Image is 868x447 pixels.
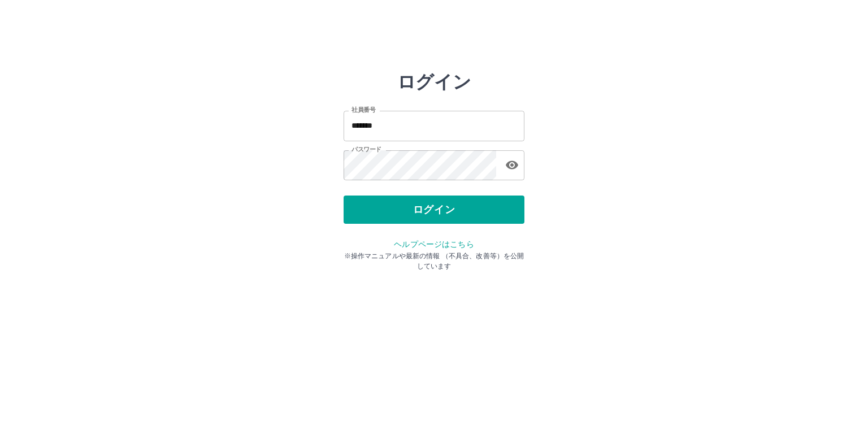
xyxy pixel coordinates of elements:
p: ※操作マニュアルや最新の情報 （不具合、改善等）を公開しています [344,251,524,271]
button: ログイン [344,196,524,224]
label: パスワード [351,145,381,154]
label: 社員番号 [351,106,375,114]
a: ヘルプページはこちら [394,240,474,249]
h2: ログイン [397,71,471,93]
